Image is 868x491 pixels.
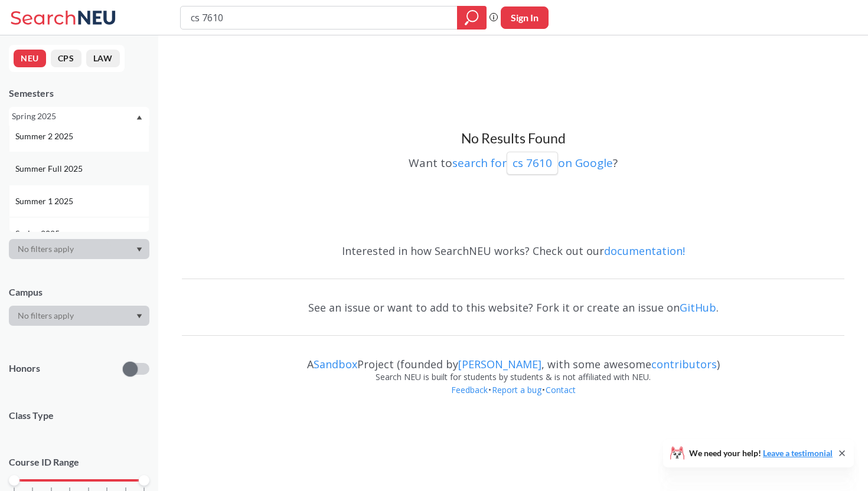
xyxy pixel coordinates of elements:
button: Sign In [501,6,549,29]
p: cs 7610 [513,155,552,171]
svg: Dropdown arrow [136,314,142,319]
svg: magnifying glass [465,9,479,26]
a: Leave a testimonial [763,448,833,458]
span: Spring 2025 [15,227,62,240]
div: Semesters [9,87,149,100]
a: GitHub [680,300,716,315]
h3: No Results Found [182,130,844,148]
div: magnifying glass [457,6,487,30]
div: See an issue or want to add to this website? Fork it or create an issue on . [182,290,844,325]
a: [PERSON_NAME] [458,357,541,371]
button: LAW [86,50,120,67]
div: Spring 2025Dropdown arrowFall 2025Summer 2 2025Summer Full 2025Summer 1 2025Spring 2025Fall 2024S... [9,107,149,126]
button: NEU [14,50,46,67]
a: search forcs 7610on Google [452,155,613,171]
div: Interested in how SearchNEU works? Check out our [182,234,844,268]
div: Campus [9,286,149,299]
div: A Project (founded by , with some awesome ) [182,347,844,371]
div: Search NEU is built for students by students & is not affiliated with NEU. [182,371,844,384]
span: We need your help! [689,449,833,457]
a: Contact [545,384,576,395]
a: documentation! [604,244,685,258]
div: Dropdown arrow [9,239,149,259]
div: Spring 2025 [12,110,135,123]
div: Dropdown arrow [9,306,149,326]
svg: Dropdown arrow [136,247,142,252]
a: Feedback [451,384,488,395]
a: contributors [651,357,717,371]
div: Want to ? [182,148,844,175]
a: Sandbox [314,357,357,371]
span: Summer 2 2025 [15,130,76,143]
button: CPS [51,50,81,67]
span: Class Type [9,409,149,422]
p: Honors [9,362,40,375]
p: Course ID Range [9,456,149,469]
div: • • [182,384,844,414]
svg: Dropdown arrow [136,115,142,120]
a: Report a bug [491,384,542,395]
span: Summer 1 2025 [15,195,76,208]
span: Summer Full 2025 [15,162,85,175]
input: Class, professor, course number, "phrase" [190,8,449,28]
